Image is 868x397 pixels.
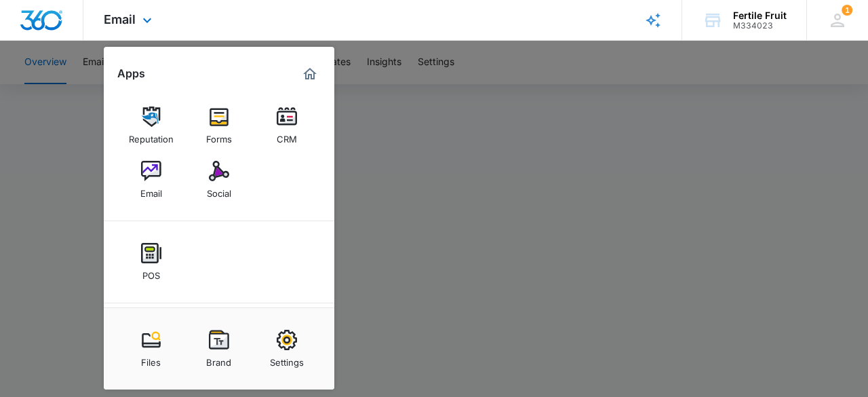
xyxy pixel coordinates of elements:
div: CRM [277,127,297,145]
div: notifications count [842,5,852,16]
a: Forms [193,100,245,151]
a: Files [125,323,177,375]
div: Brand [206,350,231,368]
div: account id [733,21,787,31]
a: Settings [261,323,313,375]
span: 1 [842,5,852,16]
a: Marketing 360® Dashboard [299,63,321,85]
div: account name [733,10,787,21]
div: Social [207,181,231,199]
a: Reputation [125,100,177,151]
a: Brand [193,323,245,375]
a: POS [125,236,177,288]
h2: Apps [117,67,145,80]
div: Settings [270,350,304,368]
div: Reputation [129,127,174,145]
span: Email [104,12,136,26]
div: Forms [206,127,232,145]
a: Email [125,154,177,206]
a: Social [193,154,245,206]
a: CRM [261,100,313,151]
div: Files [141,350,161,368]
div: POS [142,263,160,281]
div: Email [140,181,162,199]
